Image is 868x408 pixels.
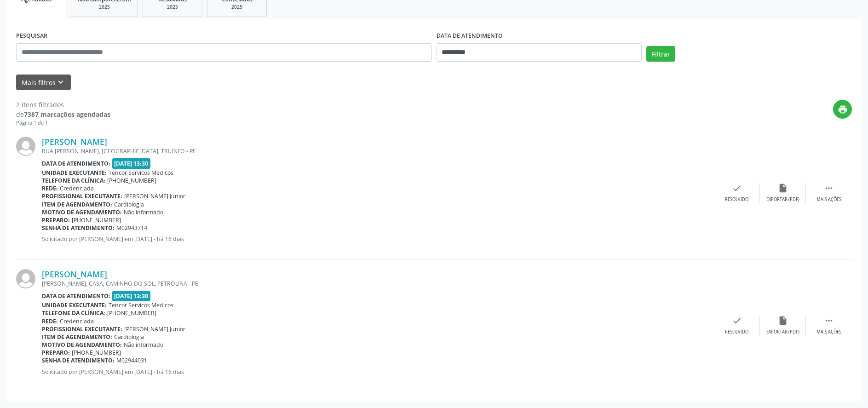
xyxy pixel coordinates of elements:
i: insert_drive_file [778,316,788,326]
span: Credenciada [60,317,94,325]
span: [DATE] 13:30 [112,158,151,169]
b: Profissional executante: [42,192,122,200]
span: Cardiologia [114,201,144,208]
i:  [824,316,834,326]
b: Item de agendamento: [42,201,112,208]
span: [PERSON_NAME] Junior [124,192,185,200]
div: Resolvido [725,329,748,335]
div: de [16,109,110,119]
b: Rede: [42,317,58,325]
a: [PERSON_NAME] [42,269,107,279]
i:  [824,183,834,193]
span: Não informado [124,208,163,216]
span: [PHONE_NUMBER] [107,177,156,184]
strong: 7387 marcações agendadas [24,110,110,119]
b: Item de agendamento: [42,333,112,341]
button: Mais filtroskeyboard_arrow_down [16,75,71,91]
span: Tencor Servicos Medicos [109,301,173,309]
b: Motivo de agendamento: [42,208,122,216]
b: Telefone da clínica: [42,309,105,317]
div: 2025 [214,4,260,11]
b: Telefone da clínica: [42,177,105,184]
span: [PHONE_NUMBER] [107,309,156,317]
div: 2025 [78,4,131,11]
span: Não informado [124,341,163,349]
b: Motivo de agendamento: [42,341,122,349]
i: insert_drive_file [778,183,788,193]
div: RUA [PERSON_NAME], [GEOGRAPHIC_DATA], TRIUNFO - PE [42,147,714,155]
b: Senha de atendimento: [42,224,115,232]
i: check [732,183,742,193]
div: Resolvido [725,196,748,203]
b: Preparo: [42,349,70,356]
img: img [16,137,35,156]
div: Mais ações [816,329,841,335]
b: Senha de atendimento: [42,356,115,364]
b: Data de atendimento: [42,160,110,167]
label: DATA DE ATENDIMENTO [437,29,503,43]
span: Tencor Servicos Medicos [109,169,173,177]
b: Unidade executante: [42,169,107,177]
span: [PHONE_NUMBER] [72,216,121,224]
span: [PHONE_NUMBER] [72,349,121,356]
i: keyboard_arrow_down [56,77,66,87]
span: [DATE] 13:30 [112,291,151,301]
div: Mais ações [816,196,841,203]
i: print [838,104,848,115]
p: Solicitado por [PERSON_NAME] em [DATE] - há 16 dias [42,235,714,243]
b: Data de atendimento: [42,292,110,300]
b: Unidade executante: [42,301,107,309]
img: img [16,269,35,288]
p: Solicitado por [PERSON_NAME] em [DATE] - há 16 dias [42,368,714,376]
i: check [732,316,742,326]
div: Página 1 de 1 [16,119,110,127]
span: M02943714 [116,224,147,232]
a: [PERSON_NAME] [42,137,107,147]
b: Preparo: [42,216,70,224]
div: 2025 [149,4,195,11]
button: Filtrar [646,46,675,62]
b: Rede: [42,184,58,192]
b: Profissional executante: [42,325,122,333]
span: M02944031 [116,356,147,364]
div: 2 itens filtrados [16,100,110,109]
button: print [833,100,852,119]
span: Credenciada [60,184,94,192]
div: Exportar (PDF) [766,196,799,203]
div: Exportar (PDF) [766,329,799,335]
div: [PERSON_NAME], CASA, CAMINHO DO SOL, PETROLINA - PE [42,280,714,287]
span: Cardiologia [114,333,144,341]
span: [PERSON_NAME] Junior [124,325,185,333]
label: PESQUISAR [16,29,47,43]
